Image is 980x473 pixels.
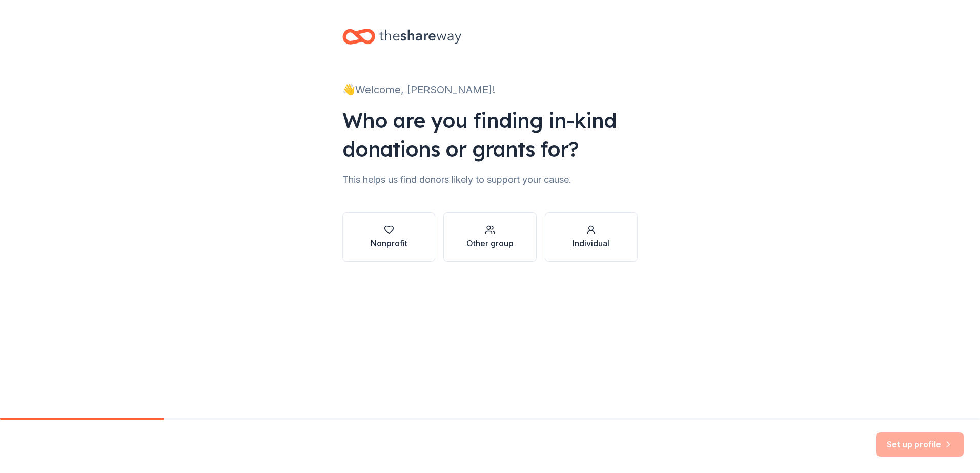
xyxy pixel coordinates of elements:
button: Nonprofit [342,212,435,262]
div: Nonprofit [371,237,407,249]
div: Who are you finding in-kind donations or grants for? [342,106,638,163]
div: Individual [573,237,609,249]
div: 👋 Welcome, [PERSON_NAME]! [342,81,638,98]
div: This helps us find donors likely to support your cause. [342,171,638,188]
div: Other group [466,237,514,249]
button: Individual [545,212,638,262]
button: Other group [443,212,536,262]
